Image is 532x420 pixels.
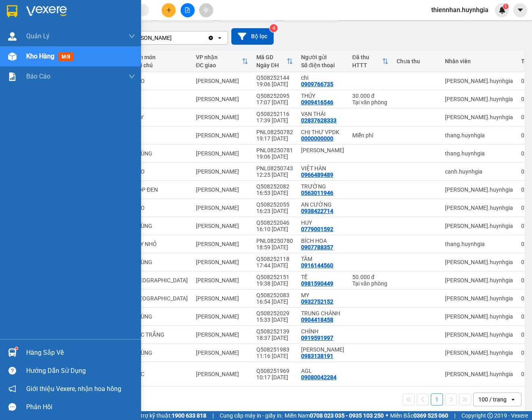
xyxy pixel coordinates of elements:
div: Đã thu [352,54,382,60]
button: aim [199,3,213,17]
span: Miền Bắc [390,411,448,420]
div: 19:06 [DATE] [256,153,293,160]
sup: 1 [503,4,509,9]
div: TX [133,277,188,283]
span: Quản Lý [26,31,50,41]
div: thang.huynhgia [445,150,513,157]
div: [PERSON_NAME] [196,223,248,229]
div: nguyen.huynhgia [445,295,513,302]
div: 17:44 [DATE] [256,262,293,269]
div: CÂY NHỎ [133,241,188,247]
div: 0932752152 [301,298,333,305]
div: 100 / trang [478,395,507,403]
div: nguyen.huynhgia [445,313,513,320]
strong: 0369 525 060 [414,412,448,419]
div: 50.000 đ [352,274,389,280]
div: Q508252095 [256,93,293,99]
div: CỤC [133,371,188,377]
button: Bộ lọc [231,28,274,45]
div: Tại văn phòng [352,280,389,287]
div: nguyen.huynhgia [445,114,513,120]
div: Q508251969 [256,368,293,374]
th: Toggle SortBy [348,51,393,72]
div: 0938422714 [301,208,333,214]
div: Q508252116 [256,111,293,117]
div: [PERSON_NAME] [196,331,248,338]
img: warehouse-icon [8,52,17,61]
span: down [129,73,135,80]
span: thiennhan.huynhgia [425,5,495,15]
div: VIỆT HÀN [301,165,344,172]
div: Q508252139 [256,328,293,335]
div: THÙNG [133,223,188,229]
div: HTTT [352,62,382,68]
div: Hàng sắp về [26,347,135,359]
button: plus [162,3,176,17]
div: TRUNG CHÁNH [301,310,344,317]
div: PNL08250782 [256,129,293,135]
span: caret-down [517,6,524,14]
div: Phản hồi [26,401,135,413]
div: 17:39 [DATE] [256,117,293,124]
div: Nhân viên [445,58,513,64]
div: [PERSON_NAME] [196,313,248,320]
div: [PERSON_NAME] [196,371,248,377]
span: aim [203,7,209,13]
img: solution-icon [8,72,17,81]
span: Hỗ trợ kỹ thuật: [132,411,206,420]
strong: 0708 023 035 - 0935 103 250 [310,412,384,419]
div: 0981590449 [301,280,333,287]
div: [PERSON_NAME] [196,78,248,84]
sup: 1 [15,347,18,350]
div: Ngày ĐH [256,62,287,68]
div: Tại văn phòng [352,99,389,106]
div: Q508252118 [256,256,293,262]
div: Q508252082 [256,183,293,190]
div: 0966489489 [301,172,333,178]
div: Ghi chú [133,62,188,68]
span: Giới thiệu Vexere, nhận hoa hồng [26,384,121,394]
div: 10:17 [DATE] [256,374,293,381]
span: Kho hàng [26,52,54,60]
div: Số điện thoại [301,62,344,68]
img: logo-vxr [7,5,17,17]
div: 0904418458 [301,317,333,323]
div: THÚY [301,93,344,99]
button: file-add [181,3,195,17]
div: T [133,96,188,102]
div: thang.huynhgia [445,241,513,247]
div: HUY [301,219,344,226]
div: canh.huynhgia [445,168,513,175]
div: nguyen.huynhgia [445,96,513,102]
div: TẾ [301,274,344,280]
svg: open [216,35,223,41]
div: CHỊ THƯ VPDK [301,129,344,135]
div: 0916144560 [301,262,333,269]
div: CỤC TRẮNG [133,331,188,338]
svg: Clear value [208,35,214,41]
span: Miền Nam [285,411,384,420]
div: Q508252083 [256,292,293,298]
div: Mã GD [256,54,287,60]
div: 0909766735 [301,81,333,87]
div: 16:53 [DATE] [256,190,293,196]
div: nguyen.huynhgia [445,331,513,338]
div: 0000000000 [301,135,333,142]
div: BAO [133,168,188,175]
div: [PERSON_NAME] [196,96,248,102]
div: 02837628333 [301,117,337,124]
div: Q508251983 [256,346,293,353]
span: | [212,411,214,420]
span: copyright [487,413,493,418]
button: 1 [431,393,443,406]
div: [PERSON_NAME] [196,114,248,120]
div: nguyen.huynhgia [445,259,513,265]
span: plus [166,7,172,13]
div: [PERSON_NAME] [196,259,248,265]
div: PNL08250780 [256,238,293,244]
div: 0779001592 [301,226,333,232]
button: caret-down [513,3,527,17]
div: [PERSON_NAME] [196,205,248,211]
div: LÊ PHỤNG [301,147,344,153]
div: [PERSON_NAME] [196,241,248,247]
